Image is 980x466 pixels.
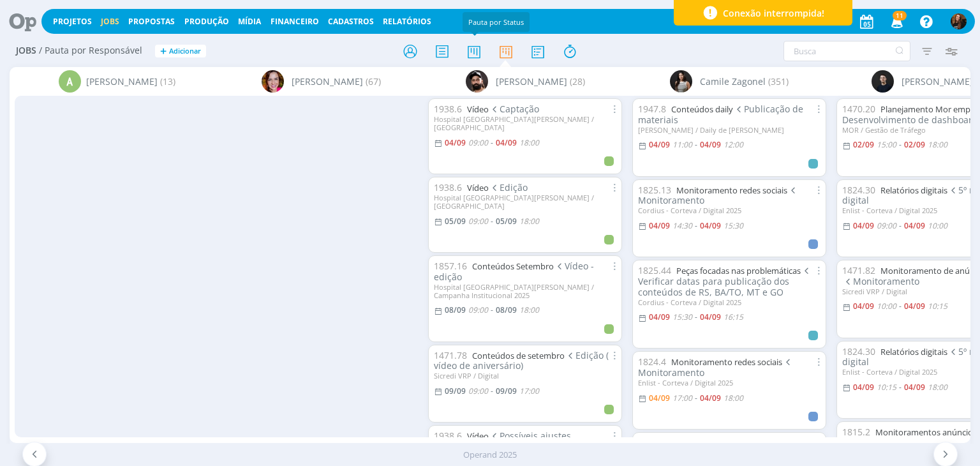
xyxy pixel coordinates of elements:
span: Vídeo - edição [434,260,594,283]
span: 1825.44 [638,264,671,276]
span: 1824.30 [842,184,875,196]
: 04/09 [700,220,721,231]
: - [899,303,902,310]
: 18:00 [519,304,539,315]
: 04/09 [445,137,466,148]
div: Pauta por Status [463,12,530,32]
button: +Adicionar [155,45,206,58]
a: Relatórios digitais [880,184,947,196]
span: (28) [570,75,585,88]
: 17:00 [672,393,692,403]
: 09:00 [877,220,896,231]
a: Projetos [53,16,92,27]
span: 1470.20 [842,103,875,115]
: 04/09 [649,220,670,231]
: 18:00 [928,139,947,150]
a: Conteúdos Setembro [472,260,554,272]
: 18:00 [928,382,947,393]
: 17:00 [519,386,539,396]
: 04/09 [700,139,721,150]
span: 1938.6 [434,103,462,115]
span: Possíveis ajustes [489,430,571,442]
a: Relatórios [383,16,431,27]
img: B [466,70,488,93]
: 04/09 [649,393,670,403]
: 04/09 [853,301,874,312]
a: Relatórios digitais [880,346,947,357]
div: Hospital [GEOGRAPHIC_DATA][PERSON_NAME] / [GEOGRAPHIC_DATA] [434,193,616,210]
: 05/09 [496,216,517,227]
button: Jobs [97,17,123,27]
: - [695,395,697,402]
span: 1857.16 [434,260,467,272]
button: T [950,10,967,33]
button: Financeiro [267,17,323,27]
span: [PERSON_NAME] [496,75,567,88]
span: Monitoramento [842,275,919,287]
div: [PERSON_NAME] / Daily de [PERSON_NAME] [638,126,820,134]
: 08/09 [496,304,517,315]
: 02/09 [853,139,874,150]
img: C [670,70,692,93]
span: 1938.6 [434,430,462,442]
: 04/09 [649,139,670,150]
a: Mídia [238,16,261,27]
: - [899,141,902,149]
input: Busca [783,41,910,61]
button: Mídia [234,17,265,27]
span: Monitoramento [860,437,937,449]
span: Edição [489,181,528,193]
a: Conteúdos de setembro [472,350,565,361]
: 10:15 [877,382,896,393]
div: Cordius - Corteva / Digital 2025 [638,298,820,306]
: 10:15 [928,301,947,312]
span: Propostas [128,16,175,27]
: 04/09 [853,382,874,393]
span: Verificar datas para publicação dos conteúdos de RS, BA/TO, MT e GO [638,264,812,298]
: 10:00 [928,220,947,231]
span: 1947.8 [638,103,666,115]
: 09:00 [468,386,488,396]
a: Conteúdos daily [671,103,733,115]
: 04/09 [649,312,670,322]
a: Peças focadas nas problemáticas [676,265,801,276]
span: 1471.78 [434,349,467,361]
a: Jobs [101,16,119,27]
span: + [160,45,167,58]
span: Cadastros [328,16,374,27]
div: Cordius - Corteva / Digital 2025 [638,206,820,214]
span: Publicação de materiais [638,103,803,126]
: 18:00 [724,393,743,403]
span: Monitoramento [638,184,798,207]
: 11:00 [672,139,692,150]
span: 1815.2 [842,426,870,438]
: 15:00 [877,139,896,150]
span: [PERSON_NAME] [902,75,973,88]
: 05/09 [445,216,466,227]
div: A [59,70,81,93]
img: B [262,70,284,93]
: 02/09 [904,139,925,150]
span: Edição ( vídeo de aniversário) [434,349,609,372]
button: Projetos [49,17,96,27]
span: Adicionar [169,47,201,56]
: 04/09 [904,220,925,231]
span: 1938.6 [434,181,462,193]
img: T [951,13,967,29]
button: Cadastros [324,17,378,27]
: 04/09 [496,137,517,148]
: - [491,218,493,225]
span: [PERSON_NAME] [292,75,363,88]
: - [491,306,493,314]
button: Propostas [124,17,179,27]
div: Hospital [GEOGRAPHIC_DATA][PERSON_NAME] / Campanha Institucional 2025 [434,283,616,299]
: 04/09 [904,301,925,312]
: 18:00 [519,216,539,227]
: 04/09 [700,312,721,322]
span: / Pauta por Responsável [39,45,142,56]
span: 1824.4 [638,437,666,449]
span: (351) [768,75,789,88]
a: Vídeo [467,182,489,193]
: - [491,139,493,147]
: 16:15 [724,312,743,322]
